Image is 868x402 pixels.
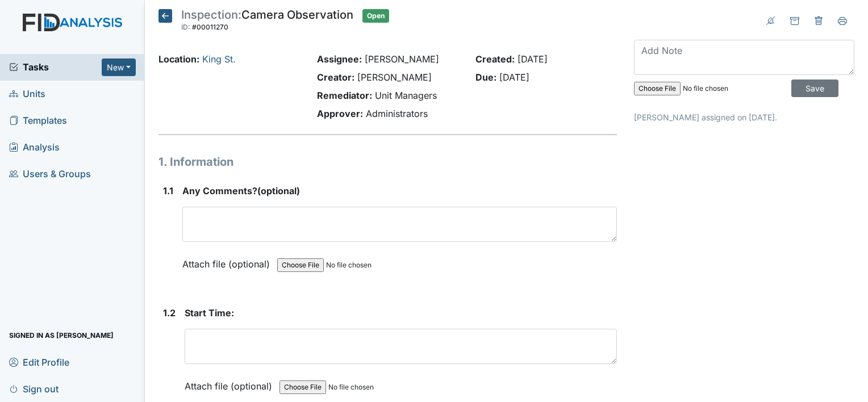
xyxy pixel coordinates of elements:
[362,9,389,23] span: Open
[375,90,437,101] span: Unit Managers
[317,53,362,65] strong: Assignee:
[317,72,354,83] strong: Creator:
[9,165,91,183] span: Users & Groups
[317,108,363,119] strong: Approver:
[9,380,59,397] span: Sign out
[158,53,199,65] strong: Location:
[475,72,496,83] strong: Due:
[9,353,69,371] span: Edit Profile
[357,72,432,83] span: [PERSON_NAME]
[185,307,234,319] span: Start Time:
[182,185,257,196] span: Any Comments?
[181,23,190,31] span: ID:
[182,251,274,271] label: Attach file (optional)
[163,184,173,198] label: 1.1
[475,53,515,65] strong: Created:
[9,85,45,103] span: Units
[9,112,67,129] span: Templates
[365,53,439,65] span: [PERSON_NAME]
[791,79,838,97] input: Save
[192,23,228,31] span: #00011270
[317,90,372,101] strong: Remediator:
[181,9,353,34] div: Camera Observation
[158,153,617,170] h1: 1. Information
[634,111,854,123] p: [PERSON_NAME] assigned on [DATE].
[185,373,277,393] label: Attach file (optional)
[102,58,136,76] button: New
[163,306,176,320] label: 1.2
[202,53,236,65] a: King St.
[182,184,617,198] strong: (optional)
[181,8,241,22] span: Inspection:
[518,53,548,65] span: [DATE]
[9,139,60,156] span: Analysis
[9,326,114,344] span: Signed in as [PERSON_NAME]
[499,72,529,83] span: [DATE]
[9,60,102,74] a: Tasks
[366,108,428,119] span: Administrators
